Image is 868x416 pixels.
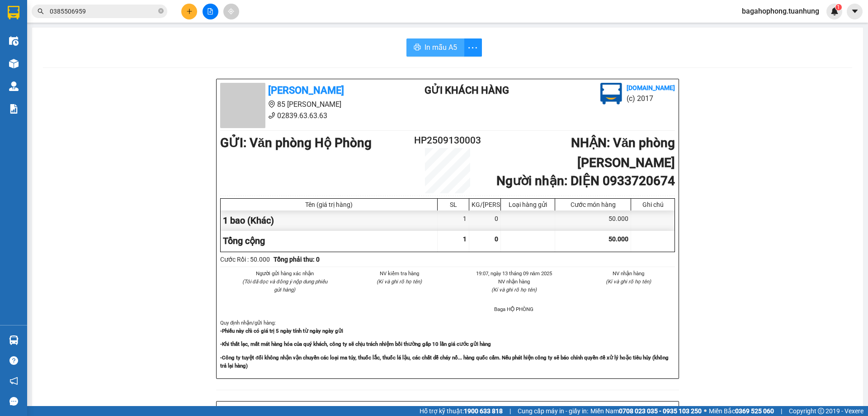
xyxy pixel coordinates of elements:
[186,8,193,14] span: plus
[9,397,18,406] span: message
[495,235,498,243] span: 0
[414,43,421,52] span: printer
[606,278,651,285] i: (Kí và ghi rõ họ tên)
[627,93,675,104] li: (c) 2017
[223,201,435,208] div: Tên (giá trị hàng)
[496,173,675,188] b: Người nhận : DIỆN 0933720674
[469,210,501,231] div: 0
[220,99,388,110] li: 85 [PERSON_NAME]
[464,38,482,57] button: more
[818,408,824,414] span: copyright
[220,328,343,334] strong: -Phiếu này chỉ có giá trị 5 ngày tính từ ngày ngày gửi
[158,8,164,14] span: close-circle
[463,235,467,243] span: 1
[590,406,702,416] span: Miền Nam
[353,269,446,277] li: NV kiểm tra hàng
[9,59,19,68] img: warehouse-icon
[464,407,503,415] strong: 1900 633 818
[555,210,631,231] div: 50.000
[425,42,457,53] span: In mẫu A5
[406,38,464,57] button: printerIn mẫu A5
[8,6,19,19] img: logo-vxr
[9,81,19,91] img: warehouse-icon
[9,377,18,385] span: notification
[9,335,19,345] img: warehouse-icon
[9,104,19,114] img: solution-icon
[268,85,344,96] b: [PERSON_NAME]
[221,210,438,231] div: 1 bao (Khác)
[609,235,628,243] span: 50.000
[242,278,327,293] i: (Tôi đã đọc và đồng ý nộp dung phiếu gửi hàng)
[38,8,44,14] span: search
[557,201,628,208] div: Cước món hàng
[438,210,469,231] div: 1
[704,409,707,413] span: ⚪️
[735,407,774,415] strong: 0369 525 060
[503,201,552,208] div: Loại hàng gửi
[220,354,669,369] strong: -Công ty tuyệt đối không nhận vận chuyển các loại ma túy, thuốc lắc, thuốc lá lậu, các chất dễ ch...
[571,135,675,170] b: NHẬN : Văn phòng [PERSON_NAME]
[9,356,18,365] span: question-circle
[518,406,588,416] span: Cung cấp máy in - giấy in:
[467,269,561,277] li: 19:07, ngày 13 tháng 09 năm 2025
[203,4,218,19] button: file-add
[837,4,840,10] span: 1
[220,319,675,370] div: Quy định nhận/gửi hàng :
[582,269,675,277] li: NV nhận hàng
[735,5,826,17] span: bagahophong.tuanhung
[9,36,19,46] img: warehouse-icon
[158,7,164,16] span: close-circle
[223,235,265,246] span: Tổng cộng
[835,4,842,10] sup: 1
[50,6,156,16] input: Tìm tên, số ĐT hoặc mã đơn
[220,341,491,347] strong: -Khi thất lạc, mất mát hàng hóa của quý khách, công ty sẽ chịu trách nhiệm bồi thường gấp 10 lần ...
[440,201,467,208] div: SL
[220,110,388,121] li: 02839.63.63.63
[847,4,863,19] button: caret-down
[420,406,503,416] span: Hỗ trợ kỹ thuật:
[851,7,859,15] span: caret-down
[781,406,782,416] span: |
[491,287,537,293] i: (Kí và ghi rõ họ tên)
[619,407,702,415] strong: 0708 023 035 - 0935 103 250
[228,8,234,14] span: aim
[467,305,561,313] li: Baga HỘ PHÒNG
[509,406,511,416] span: |
[268,100,275,108] span: environment
[830,7,839,15] img: icon-new-feature
[220,254,270,264] div: Cước Rồi : 50.000
[425,85,509,96] b: Gửi khách hàng
[600,83,622,105] img: logo.jpg
[207,8,213,14] span: file-add
[223,4,239,19] button: aim
[467,277,561,286] li: NV nhận hàng
[274,256,320,263] b: Tổng phải thu: 0
[181,4,197,19] button: plus
[268,112,275,119] span: phone
[464,42,481,53] span: more
[220,135,372,150] b: GỬI : Văn phòng Hộ Phòng
[627,84,675,91] b: [DOMAIN_NAME]
[238,269,331,277] li: Người gửi hàng xác nhận
[377,278,422,285] i: (Kí và ghi rõ họ tên)
[410,133,486,148] h2: HP2509130003
[472,201,498,208] div: KG/[PERSON_NAME]
[709,406,774,416] span: Miền Bắc
[633,201,672,208] div: Ghi chú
